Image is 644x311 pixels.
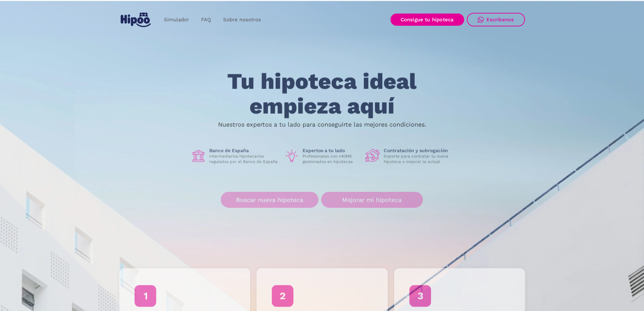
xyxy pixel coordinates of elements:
[486,17,514,23] div: Escríbenos
[209,148,279,154] h1: Banco de España
[194,69,450,118] h1: Tu hipoteca ideal empieza aquí
[384,154,453,164] p: Soporte para contratar tu nueva hipoteca o mejorar la actual
[221,192,318,208] a: Buscar nueva hipoteca
[158,13,195,26] a: Simulador
[218,122,426,127] p: Nuestros expertos a tu lado para conseguirte las mejores condiciones.
[467,13,525,26] a: Escríbenos
[303,154,360,164] p: Profesionales con +40M€ gestionados en hipotecas
[209,154,279,164] p: Intermediarios hipotecarios regulados por el Banco de España
[195,13,217,26] a: FAQ
[321,192,423,208] a: Mejorar mi hipoteca
[303,148,360,154] h1: Expertos a tu lado
[217,13,267,26] a: Sobre nosotros
[384,148,453,154] h1: Contratación y subrogación
[119,10,152,30] a: home
[390,14,464,26] a: Consigue tu hipoteca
